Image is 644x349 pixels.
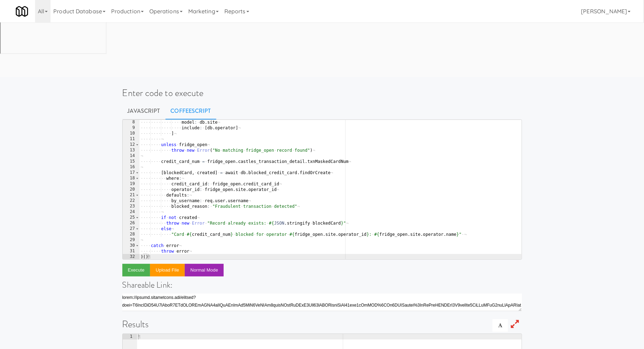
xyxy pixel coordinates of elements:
textarea: lorem://ipsumd.sitametcons.adi/elitsed?doei=T6IncIDiD54U7lAboR7ETdOLOREmAGNA4alIQuAEnImAd5MiN6VeN... [122,294,522,311]
div: 13 [123,148,140,153]
div: 20 [123,187,140,192]
div: 29 [123,237,140,243]
div: 18 [123,176,140,181]
a: Javascript [122,102,165,120]
div: 11 [123,136,140,142]
div: 12 [123,142,140,148]
div: 9 [123,125,140,131]
div: 10 [123,131,140,136]
div: 22 [123,198,140,204]
div: 8 [123,119,140,125]
h4: Shareable Link: [122,280,522,289]
a: CoffeeScript [165,102,216,120]
div: 27 [123,226,140,232]
img: Micromart [16,5,28,18]
div: 23 [123,204,140,209]
div: 30 [123,243,140,248]
div: 31 [123,248,140,254]
button: Upload file [150,264,185,276]
div: 16 [123,164,140,170]
h1: Results [122,319,522,329]
div: 1 [123,334,137,340]
div: 19 [123,181,140,187]
button: Normal Mode [185,264,224,276]
div: 26 [123,220,140,226]
div: 28 [123,232,140,237]
button: Execute [122,264,150,276]
div: 17 [123,170,140,176]
div: 32 [123,254,140,260]
h1: Enter code to execute [122,88,522,98]
div: 24 [123,209,140,215]
div: 25 [123,215,140,220]
div: 15 [123,159,140,164]
div: 14 [123,153,140,159]
div: 21 [123,192,140,198]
